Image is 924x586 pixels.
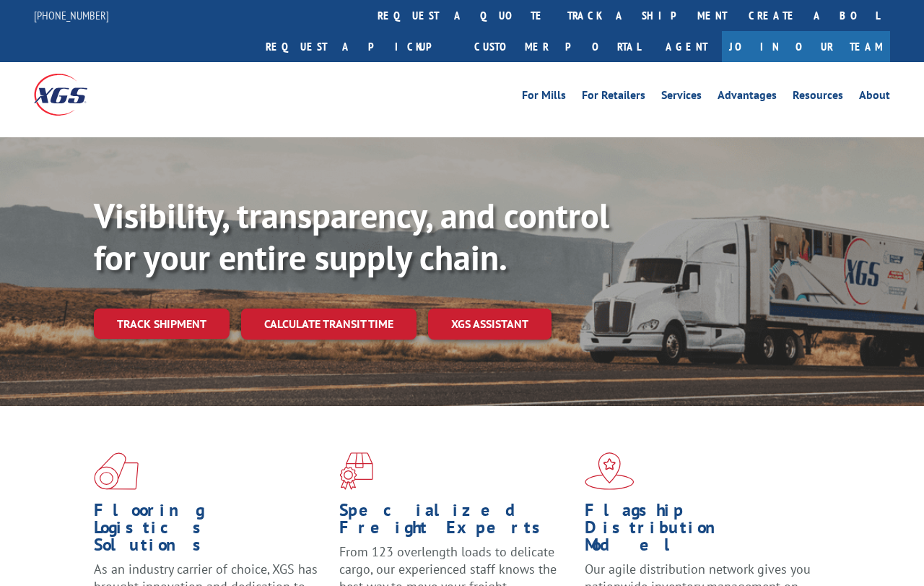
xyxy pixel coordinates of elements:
[94,309,230,339] a: Track shipment
[582,90,645,105] a: For Retailers
[339,501,574,543] h1: Specialized Freight Experts
[463,31,651,62] a: Customer Portal
[428,309,552,340] a: XGS ASSISTANT
[585,452,635,490] img: xgs-icon-flagship-distribution-model-red
[339,452,373,490] img: xgs-icon-focused-on-flooring-red
[34,8,109,22] a: [PHONE_NUMBER]
[793,90,843,105] a: Resources
[651,31,722,62] a: Agent
[859,90,890,105] a: About
[94,501,328,561] h1: Flooring Logistics Solutions
[661,90,702,105] a: Services
[255,31,463,62] a: Request a pickup
[522,90,566,105] a: For Mills
[94,193,609,280] b: Visibility, transparency, and control for your entire supply chain.
[722,31,890,62] a: Join Our Team
[94,452,139,490] img: xgs-icon-total-supply-chain-intelligence-red
[241,309,417,340] a: Calculate transit time
[718,90,777,105] a: Advantages
[585,501,819,561] h1: Flagship Distribution Model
